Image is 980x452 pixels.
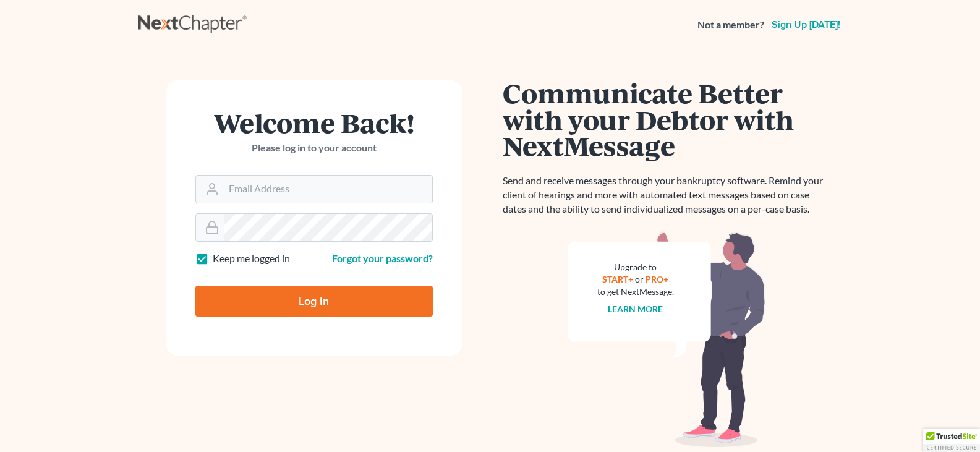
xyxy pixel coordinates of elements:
[608,304,663,314] a: Learn more
[635,274,644,284] span: or
[602,274,633,284] a: START+
[195,109,433,136] h1: Welcome Back!
[597,261,674,273] div: Upgrade to
[224,176,432,203] input: Email Address
[568,231,765,448] img: nextmessage_bg-59042aed3d76b12b5cd301f8e5b87938c9018125f34e5fa2b7a6b67550977c72.svg
[923,429,980,452] div: TrustedSite Certified
[503,174,830,216] p: Send and receive messages through your bankruptcy software. Remind your client of hearings and mo...
[769,20,843,30] a: Sign up [DATE]!
[332,252,433,264] a: Forgot your password?
[195,286,433,317] input: Log In
[646,274,668,284] a: PRO+
[597,286,674,298] div: to get NextMessage.
[213,252,290,266] label: Keep me logged in
[195,141,433,155] p: Please log in to your account
[503,80,830,159] h1: Communicate Better with your Debtor with NextMessage
[697,18,764,32] strong: Not a member?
